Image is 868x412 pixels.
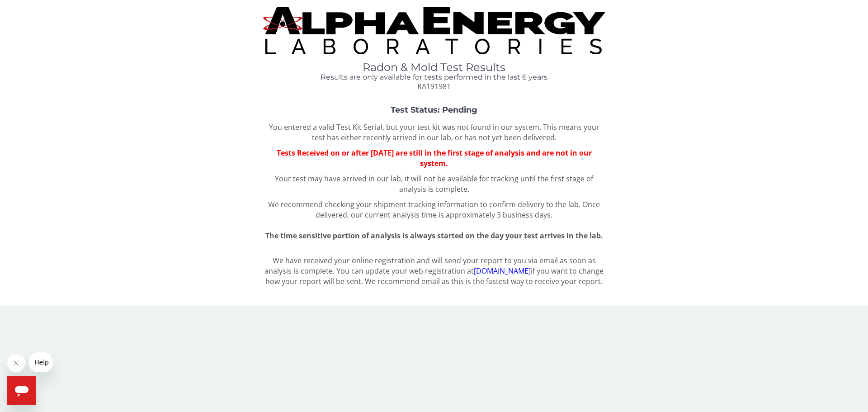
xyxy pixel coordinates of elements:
img: TightCrop.jpg [263,7,605,54]
a: [DOMAIN_NAME] [474,266,531,276]
p: You entered a valid Test Kit Serial, but your test kit was not found in our system. This means yo... [263,122,605,143]
h1: Radon & Mold Test Results [263,62,605,73]
p: We have received your online registration and will send your report to you via email as soon as a... [263,256,605,287]
strong: Test Status: Pending [391,105,477,115]
p: Your test may have arrived in our lab; it will not be available for tracking until the first stag... [263,174,605,194]
span: The time sensitive portion of analysis is always started on the day your test arrives in the lab. [265,231,603,241]
iframe: Close message [7,354,25,372]
iframe: Button to launch messaging window [7,376,36,405]
span: Once delivered, our current analysis time is approximately 3 business days. [316,199,600,220]
iframe: Message from company [29,352,53,372]
span: RA191981 [417,81,451,91]
span: We recommend checking your shipment tracking information to confirm delivery to the lab. [268,199,580,209]
span: Tests Received on or after [DATE] are still in the first stage of analysis and are not in our sys... [277,148,592,168]
h4: Results are only available for tests performed in the last 6 years [263,73,605,81]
